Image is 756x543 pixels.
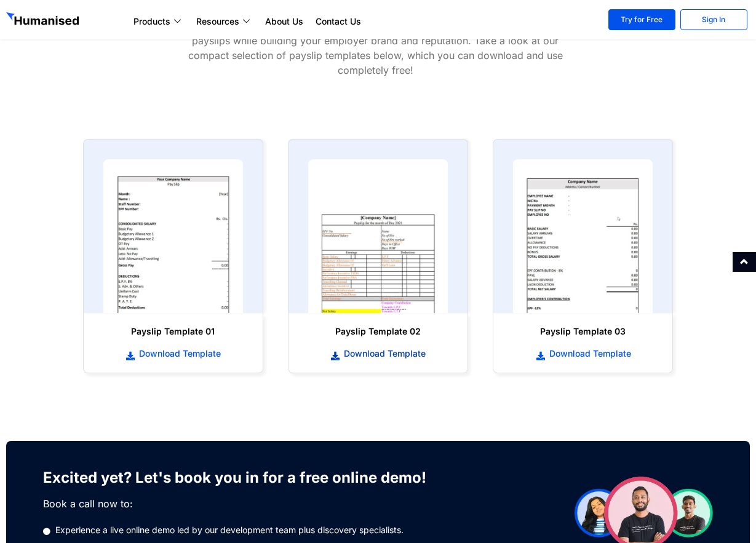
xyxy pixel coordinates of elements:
a: Download Template [301,347,455,360]
span: Experience a live online demo led by our development team plus discovery specialists. [52,523,404,537]
h6: Payslip Template 03 [506,325,660,338]
span: Download Template [546,347,631,360]
a: Products [127,14,190,29]
a: Try for Free [608,9,675,30]
a: About Us [259,14,309,29]
h6: Payslip Template 01 [96,325,250,338]
img: payslip template [308,159,448,313]
img: payslip template [513,159,653,313]
p: We offer a few different payslip templates that’ll let you offer your staff professional payslips... [179,18,571,77]
img: payslip template [103,159,243,313]
img: GetHumanised Logo [6,12,81,28]
span: Download Template [136,347,221,360]
h3: Excited yet? Let's book you in for a free online demo! [43,466,432,490]
a: Sign In [680,9,747,30]
p: Book a call now to: [43,496,432,511]
h6: Payslip Template 02 [301,325,455,338]
a: Resources [190,14,259,29]
a: Contact Us [309,14,367,29]
a: Download Template [96,347,250,360]
span: Download Template [341,347,426,360]
a: Download Template [506,347,660,360]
